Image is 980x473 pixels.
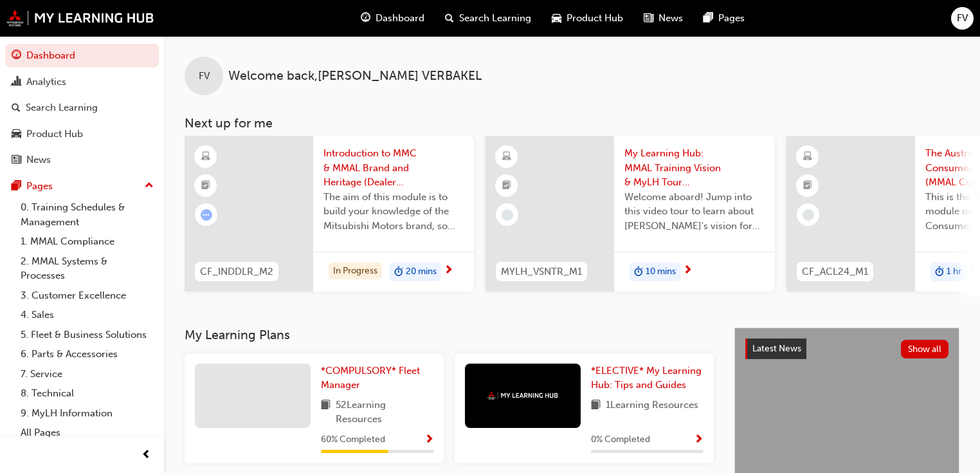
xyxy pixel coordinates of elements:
[15,198,159,232] a: 0. Training Schedules & Management
[323,146,464,190] span: Introduction to MMC & MMAL Brand and Heritage (Dealer Induction)
[803,178,812,194] span: booktick-icon
[501,264,582,279] span: MYLH_VSNTR_M1
[745,339,948,359] a: Latest NewsShow all
[15,232,159,252] a: 1. MMAL Compliance
[694,432,703,448] button: Show Progress
[718,11,745,26] span: Pages
[12,77,21,88] span: chart-icon
[201,149,210,165] span: learningResourceType_ELEARNING-icon
[228,69,482,84] span: Welcome back , [PERSON_NAME] VERBAKEL
[591,432,650,447] span: 0 % Completed
[435,5,541,32] a: search-iconSearch Learning
[951,7,974,30] button: FV
[947,264,961,279] span: 1 hr
[15,364,159,384] a: 7. Service
[15,423,159,443] a: All Pages
[459,11,531,26] span: Search Learning
[323,190,464,234] span: The aim of this module is to build your knowledge of the Mitsubishi Motors brand, so you can demo...
[541,5,633,32] a: car-iconProduct Hub
[15,286,159,306] a: 3. Customer Excellence
[15,384,159,403] a: 8. Technical
[26,153,51,167] div: News
[12,129,21,140] span: car-icon
[329,263,382,280] div: In Progress
[321,398,331,427] span: book-icon
[802,264,868,279] span: CF_ACL24_M1
[406,264,437,279] span: 20 mins
[633,5,693,32] a: news-iconNews
[694,434,703,446] span: Show Progress
[803,209,814,221] span: learningRecordVerb_NONE-icon
[624,146,765,190] span: My Learning Hub: MMAL Training Vision & MyLH Tour (Elective)
[5,122,159,146] a: Product Hub
[5,70,159,94] a: Analytics
[591,398,601,414] span: book-icon
[5,148,159,172] a: News
[336,398,434,427] span: 52 Learning Resources
[15,325,159,345] a: 5. Fleet & Business Solutions
[591,364,704,393] a: *ELECTIVE* My Learning Hub: Tips and Guides
[502,178,511,194] span: booktick-icon
[6,10,154,26] img: mmal
[26,179,53,194] div: Pages
[350,5,435,32] a: guage-iconDashboard
[606,398,698,414] span: 1 Learning Resources
[185,328,714,342] h3: My Learning Plans
[141,447,151,463] span: prev-icon
[968,265,978,277] span: next-icon
[376,11,424,26] span: Dashboard
[935,264,944,281] span: duration-icon
[145,178,154,194] span: up-icon
[321,432,385,447] span: 60 % Completed
[644,10,653,26] span: news-icon
[394,264,403,281] span: duration-icon
[164,116,980,131] h3: Next up for me
[444,265,453,277] span: next-icon
[185,136,474,292] a: CF_INDDLR_M2Introduction to MMC & MMAL Brand and Heritage (Dealer Induction)The aim of this modul...
[803,149,812,165] span: learningResourceType_ELEARNING-icon
[361,10,370,26] span: guage-icon
[200,264,273,279] span: CF_INDDLR_M2
[5,96,159,120] a: Search Learning
[901,340,949,358] button: Show all
[5,44,159,68] a: Dashboard
[12,102,21,114] span: search-icon
[12,181,21,192] span: pages-icon
[5,41,159,174] button: DashboardAnalyticsSearch LearningProduct HubNews
[12,50,21,62] span: guage-icon
[321,365,420,391] span: *COMPULSORY* Fleet Manager
[15,252,159,286] a: 2. MMAL Systems & Processes
[502,209,513,221] span: learningRecordVerb_NONE-icon
[201,209,212,221] span: learningRecordVerb_ATTEMPT-icon
[424,432,434,448] button: Show Progress
[693,5,755,32] a: pages-iconPages
[624,190,765,234] span: Welcome aboard! Jump into this video tour to learn about [PERSON_NAME]'s vision for your learning...
[26,100,98,115] div: Search Learning
[5,174,159,198] button: Pages
[752,343,801,354] span: Latest News
[424,434,434,446] span: Show Progress
[15,344,159,364] a: 6. Parts & Accessories
[15,305,159,325] a: 4. Sales
[201,178,210,194] span: booktick-icon
[658,11,683,26] span: News
[591,365,702,391] span: *ELECTIVE* My Learning Hub: Tips and Guides
[199,69,210,84] span: FV
[485,136,775,292] a: MYLH_VSNTR_M1My Learning Hub: MMAL Training Vision & MyLH Tour (Elective)Welcome aboard! Jump int...
[957,11,968,26] span: FV
[321,364,434,393] a: *COMPULSORY* Fleet Manager
[15,403,159,423] a: 9. MyLH Information
[552,10,561,26] span: car-icon
[445,10,454,26] span: search-icon
[683,265,693,277] span: next-icon
[502,149,511,165] span: learningResourceType_ELEARNING-icon
[567,11,623,26] span: Product Hub
[12,154,21,166] span: news-icon
[26,75,66,89] div: Analytics
[487,391,558,400] img: mmal
[646,264,676,279] span: 10 mins
[634,264,643,281] span: duration-icon
[703,10,713,26] span: pages-icon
